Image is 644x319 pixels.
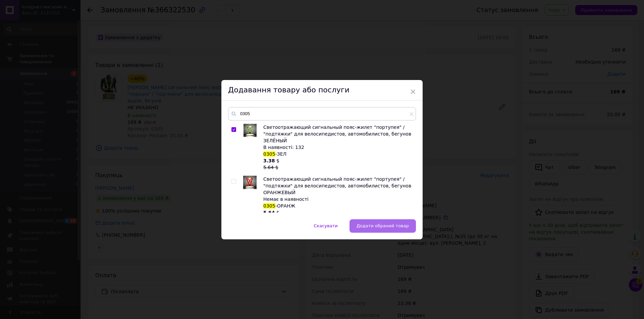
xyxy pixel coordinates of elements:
div: Немає в наявності [263,196,412,203]
div: В наявності: 132 [263,144,412,151]
span: 0305 [263,203,275,209]
span: -ОРАНЖ [275,203,296,209]
div: $ [263,209,412,216]
div: $ [263,157,412,171]
span: 5.64 $ [263,165,278,170]
input: Пошук за товарами та послугами [228,107,416,121]
img: Светоотражающий сигнальный пояс-жилет "портупея" / "подтяжки" для велосипедистов, автомобилистов,... [244,124,257,137]
img: Светоотражающий сигнальный пояс-жилет "портупея" / "подтяжки" для велосипедистов, автомобилистов,... [243,176,257,189]
span: Светоотражающий сигнальный пояс-жилет "портупея" / "подтяжки" для велосипедистов, автомобилистов,... [263,125,411,143]
button: Скасувати [307,219,344,233]
span: 0305 [263,151,275,157]
span: Светоотражающий сигнальный пояс-жилет "портупея" / "подтяжки" для велосипедистов, автомобилистов,... [263,176,411,195]
b: 5.64 [263,210,275,215]
span: × [410,86,416,97]
div: Додавання товару або послуги [221,80,423,100]
button: Додати обраний товар [350,219,416,233]
span: -ЗЕЛ [275,151,286,157]
b: 3.38 [263,158,275,163]
span: Додати обраний товар [357,223,409,228]
span: Скасувати [314,223,337,228]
